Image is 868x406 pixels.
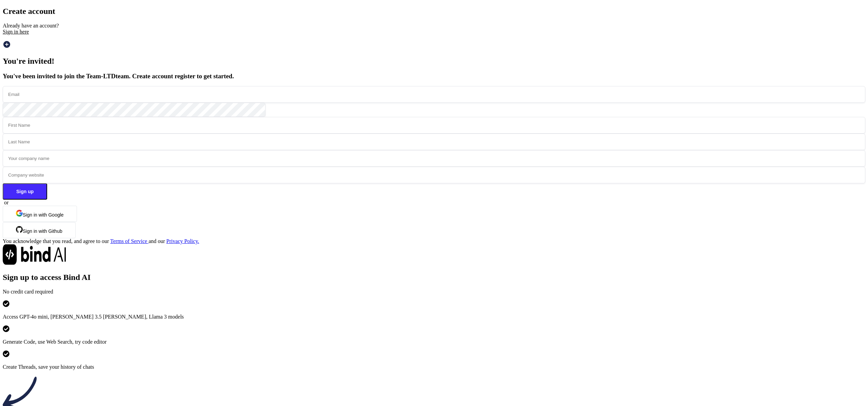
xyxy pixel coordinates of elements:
input: Email [3,86,865,103]
a: Privacy Policy. [166,238,199,244]
h2: Sign up to access Bind AI [3,273,865,282]
h2: Create account [3,7,865,16]
img: Bind AI logo [3,244,66,265]
p: Already have an account? [3,23,865,35]
p: Generate Code, use Web Search, try code editor [3,339,865,345]
span: or [4,200,8,205]
div: You acknowledge that you read, and agree to our and our [3,238,865,244]
button: Sign in with Google [3,206,77,222]
div: Sign in here [3,29,865,35]
img: google [16,210,23,217]
button: Sign up [3,183,47,200]
p: No credit card required [3,289,865,295]
button: Sign in with Github [3,222,76,238]
p: Access GPT-4o mini, [PERSON_NAME] 3.5 [PERSON_NAME], Llama 3 models [3,314,865,320]
input: Your company name [3,150,865,167]
h3: You've been invited to join the team. Create account register to get started. [3,73,865,80]
input: Company website [3,167,865,183]
input: Last Name [3,134,865,150]
span: Team-LTD [86,73,116,80]
img: github [16,226,23,233]
a: Terms of Service [110,238,149,244]
p: Create Threads, save your history of chats [3,364,865,370]
h2: You're invited! [3,57,865,66]
input: First Name [3,117,865,134]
